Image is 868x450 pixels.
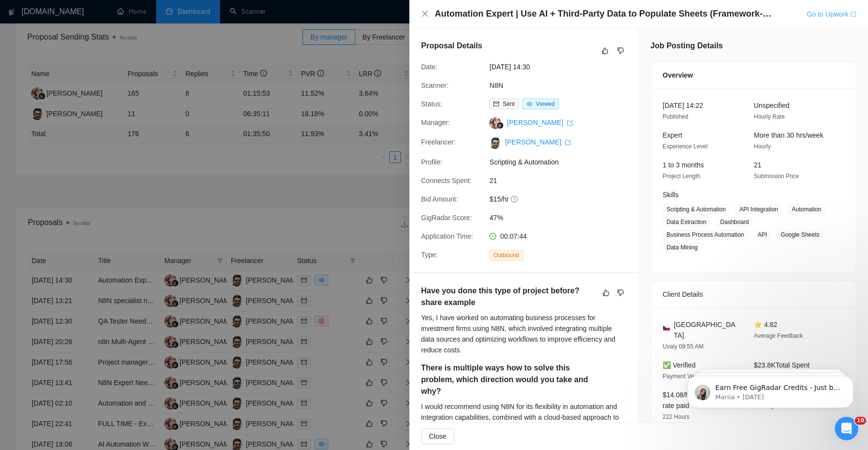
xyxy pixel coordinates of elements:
span: Sent [503,101,515,107]
button: Close [421,10,429,18]
span: 1 to 3 months [663,161,704,169]
img: gigradar-bm.png [497,122,504,129]
span: Freelancer: [421,138,456,146]
h4: Automation Expert | Use AI + Third-Party Data to Populate Sheets (Framework-Based) [435,8,771,20]
h5: There is multiple ways how to solve this problem, which direction would you take and why? [421,362,596,397]
span: Experience Level [663,143,707,150]
span: 222 Hours [663,413,689,420]
span: Published [663,113,688,120]
span: question-circle [511,195,519,203]
span: Manager: [421,119,450,126]
span: Average Feedback [754,332,803,339]
span: 21 [754,161,762,169]
span: 00:07:44 [500,232,527,240]
a: [PERSON_NAME] export [507,119,573,126]
img: 🇨🇿 [663,325,670,331]
span: Outbound [489,250,523,261]
span: Payment Verification [663,373,716,380]
a: Go to Upworkexport [807,10,856,18]
span: Connects Spent: [421,177,472,184]
a: N8N [489,82,503,89]
button: Close [421,429,454,444]
span: Unspecified [754,102,789,109]
button: like [600,287,612,299]
span: [GEOGRAPHIC_DATA] [674,319,738,341]
span: API Integration [735,204,782,215]
span: Type: [421,251,438,259]
span: 21 [489,175,636,186]
span: dislike [617,47,624,55]
span: ✅ Verified [663,361,696,369]
span: API [754,229,771,240]
span: close [421,10,429,18]
span: Scanner: [421,82,448,89]
span: Uvaly 09:55 AM [663,343,704,350]
span: Date: [421,63,437,71]
span: $14.08/hr avg hourly rate paid [663,391,725,409]
span: Project Length [663,173,700,180]
img: c1iKeaDyC9pHXJQXmUk0g40TM3sE0rMXz21osXO1jjsCb16zoZlqDQBQw1TD_b2kFE [489,137,501,149]
h5: Job Posting Details [650,40,723,52]
span: Submission Price [754,173,799,180]
span: like [602,47,608,55]
div: Yes, I have worked on automating business processes for investment firms using N8N, which involve... [421,312,626,355]
iframe: Intercom notifications message [673,355,868,424]
span: Application Time: [421,232,473,240]
span: export [565,140,571,145]
span: dislike [617,289,624,297]
span: GigRadar Score: [421,214,472,222]
span: Data Extraction [663,217,710,227]
span: Profile: [421,158,443,166]
span: Hourly Rate [754,113,785,120]
button: dislike [615,287,626,299]
span: 47% [489,212,636,223]
button: dislike [615,45,626,57]
span: mail [493,101,499,107]
h5: Proposal Details [421,40,482,52]
a: [PERSON_NAME] export [505,138,571,146]
span: Viewed [536,101,555,107]
h5: Have you done this type of project before? share example [421,285,596,308]
span: [DATE] 14:30 [489,61,636,72]
span: 10 [855,417,866,425]
button: like [599,45,611,57]
span: More than 30 hrs/week [754,131,823,139]
span: Close [429,431,446,442]
span: Overview [663,70,693,81]
span: Automation [788,204,826,215]
span: Bid Amount: [421,195,458,203]
span: Google Sheets [777,229,823,240]
span: Scripting & Automation [663,204,729,215]
span: eye [526,101,532,107]
span: $15/hr [489,194,636,205]
span: export [567,120,573,126]
span: Expert [663,131,682,139]
span: export [850,11,856,17]
span: like [603,289,609,297]
span: Hourly [754,143,771,150]
span: Status: [421,100,443,108]
span: Data Mining [663,242,702,253]
iframe: Intercom live chat [835,417,858,440]
span: clock-circle [489,233,496,240]
div: Client Details [663,281,844,307]
span: [DATE] 14:22 [663,102,703,109]
span: Scripting & Automation [489,157,636,167]
span: Business Process Automation [663,229,748,240]
div: I would recommend using N8N for its flexibility in automation and integration capabilities, combi... [421,401,626,444]
span: ⭐ 4.82 [754,321,777,328]
span: Skills [663,191,679,199]
span: Dashboard [716,217,753,227]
